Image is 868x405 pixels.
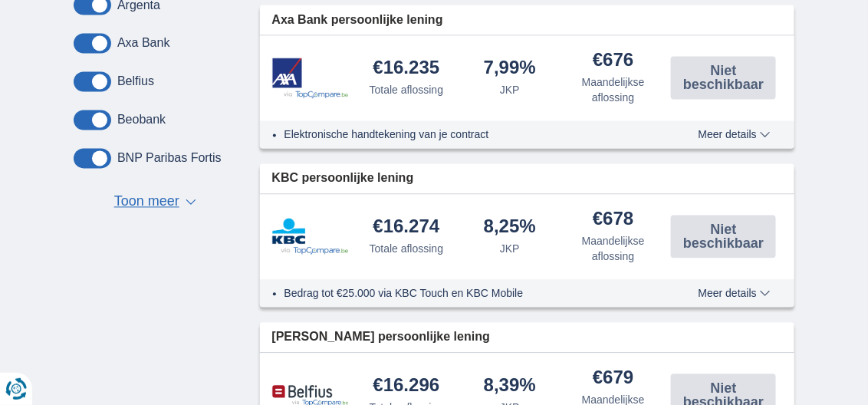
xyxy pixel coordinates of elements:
[484,59,536,80] div: 7,99%
[373,377,440,397] div: €16.296
[117,37,169,51] label: Axa Bank
[272,58,349,99] img: product.pl.alt Axa Bank
[272,170,414,188] span: KBC persoonlijke lening
[370,242,444,257] div: Totale aflossing
[699,130,771,140] span: Meer details
[484,218,536,239] div: 8,25%
[593,369,633,390] div: €679
[500,83,520,98] div: JKP
[593,210,633,231] div: €678
[373,218,440,239] div: €16.274
[272,12,443,29] span: Axa Bank persoonlijke lening
[699,288,771,299] span: Meer details
[671,57,776,100] button: Niet beschikbaar
[676,64,771,92] span: Niet beschikbaar
[284,127,666,143] li: Elektronische handtekening van je contract
[484,377,536,397] div: 8,39%
[117,75,154,89] label: Belfius
[593,51,633,72] div: €676
[117,152,222,166] label: BNP Paribas Fortis
[284,286,666,301] li: Bedrag tot €25.000 via KBC Touch en KBC Mobile
[567,75,659,106] div: Maandelijkse aflossing
[676,223,771,251] span: Niet beschikbaar
[500,242,520,257] div: JKP
[114,193,179,212] span: Toon meer
[370,83,444,98] div: Totale aflossing
[272,329,490,347] span: [PERSON_NAME] persoonlijke lening
[373,59,440,80] div: €16.235
[117,114,166,127] label: Beobank
[567,234,659,265] div: Maandelijkse aflossing
[186,199,196,206] span: ▼
[671,216,776,258] button: Niet beschikbaar
[110,192,201,213] button: Toon meer ▼
[687,129,782,141] button: Meer details
[687,288,782,300] button: Meer details
[272,219,349,255] img: product.pl.alt KBC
